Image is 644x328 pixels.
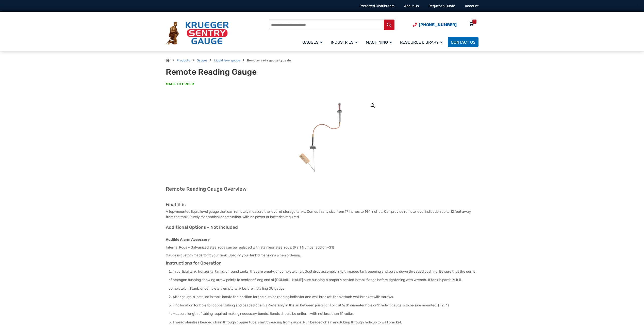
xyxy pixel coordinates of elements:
[166,209,478,220] p: A top-mounted liquid level gauge that can remotely measure the level of storage tanks. Comes in a...
[413,22,457,28] a: Phone Number (920) 434-8860
[166,202,478,208] h3: What it is
[177,59,190,62] a: Products
[166,245,478,250] p: Internal Rods – Galvanized steel rods can be replaced with stainless steel rods. (Part Number add...
[284,97,360,173] img: Remote Reading Gauge
[166,253,478,258] p: Gauge is custom made to fit your tank. Specify your tank dimensions when ordering.
[465,4,478,8] a: Account
[368,101,377,110] a: View full-screen image gallery
[331,40,358,45] span: Industries
[166,225,478,230] h3: Additional Options – Not Included
[169,267,478,293] li: In vertical tank, horizontal tanks, or round tanks, that are empty, or completely full. Just drop...
[428,4,455,8] a: Request a Quote
[419,22,457,27] span: [PHONE_NUMBER]
[366,40,392,45] span: Machining
[166,82,194,87] span: MADE TO ORDER
[169,318,478,326] li: Thread stainless beaded chain through copper tube, start threading from gauge. Run beaded chain a...
[169,301,478,309] li: Find location for hole for copper tubing and beaded chain. (Preferably in the sill between joists...
[166,260,478,266] h3: Instructions for Operation
[197,59,207,62] a: Gauges
[166,237,210,242] strong: Audible Alarm Accessory
[166,22,229,45] img: Krueger Sentry Gauge
[451,40,475,45] span: Contact Us
[214,59,240,62] a: Liquid level gauge
[166,67,291,77] h1: Remote Reading Gauge
[166,186,478,192] h2: Remote Reading Gauge Overview
[397,36,448,48] a: Resource Library
[299,36,328,48] a: Gauges
[302,40,323,45] span: Gauges
[328,36,363,48] a: Industries
[474,20,475,24] div: 0
[448,37,478,47] a: Contact Us
[169,293,478,301] li: After gauge is installed in tank, locate the position for the outside reading indicator and wall ...
[359,4,394,8] a: Preferred Distributors
[247,59,291,62] strong: Remote ready gauge type du
[400,40,443,45] span: Resource Library
[404,4,419,8] a: About Us
[169,309,478,318] li: Measure length of tubing required making necessary bends. Bends should be uniform with not less t...
[363,36,397,48] a: Machining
